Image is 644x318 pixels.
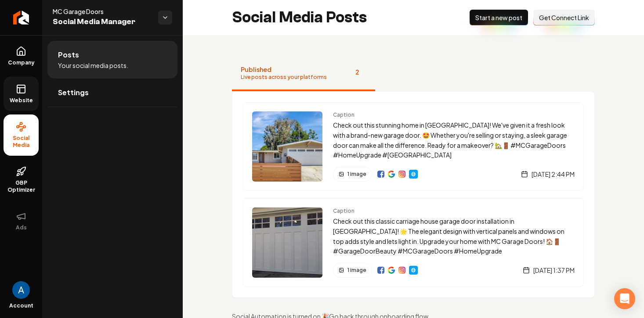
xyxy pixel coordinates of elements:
[9,302,33,309] span: Account
[409,266,418,275] a: Website
[470,10,528,25] button: Start a new post
[377,267,384,274] a: View on Facebook
[398,267,405,274] img: Instagram
[347,267,366,274] span: 1 image
[47,79,177,107] a: Settings
[348,65,366,79] span: 2
[388,267,395,274] img: Google
[6,97,36,104] span: Website
[232,56,375,91] button: PublishedLive posts across your platforms2
[243,198,584,287] a: Post previewCaptionCheck out this classic carriage house garage door installation in [GEOGRAPHIC_...
[398,171,405,178] img: Instagram
[539,13,589,22] span: Get Connect Link
[533,266,575,275] span: [DATE] 1:37 PM
[377,267,384,274] img: Facebook
[388,267,395,274] a: View on Google Business Profile
[252,111,322,182] img: Post preview
[252,207,322,278] img: Post preview
[377,171,384,178] img: Facebook
[333,120,575,160] p: Check out this stunning home in [GEOGRAPHIC_DATA]! We've given it a fresh look with a brand-new g...
[333,216,575,256] p: Check out this classic carriage house garage door installation in [GEOGRAPHIC_DATA]! 🌟 The elegan...
[333,207,575,214] span: Caption
[4,39,39,73] a: Company
[398,267,405,274] a: View on Instagram
[475,13,522,22] span: Start a new post
[58,61,128,70] span: Your social media posts.
[4,179,39,193] span: GBP Optimizer
[4,77,39,111] a: Website
[398,171,405,178] a: View on Instagram
[241,65,327,74] span: Published
[388,171,395,178] img: Google
[377,171,384,178] a: View on Facebook
[53,16,151,28] span: Social Media Manager
[241,74,327,81] span: Live posts across your platforms
[4,204,39,238] button: Ads
[53,7,151,16] span: MC Garage Doors
[333,111,575,118] span: Caption
[13,11,29,25] img: Rebolt Logo
[409,170,418,179] a: Website
[4,59,38,66] span: Company
[58,50,79,60] span: Posts
[58,87,89,98] span: Settings
[4,135,39,149] span: Social Media
[388,171,395,178] a: View on Google Business Profile
[232,56,595,91] nav: Tabs
[533,10,595,25] button: Get Connect Link
[12,281,30,299] button: Open user button
[410,171,417,178] img: Website
[4,159,39,200] a: GBP Optimizer
[614,288,635,309] div: Open Intercom Messenger
[243,102,584,191] a: Post previewCaptionCheck out this stunning home in [GEOGRAPHIC_DATA]! We've given it a fresh look...
[532,170,575,179] span: [DATE] 2:44 PM
[12,224,30,231] span: Ads
[410,267,417,274] img: Website
[232,9,367,26] h2: Social Media Posts
[12,281,30,299] img: Andrew Magana
[347,171,366,178] span: 1 image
